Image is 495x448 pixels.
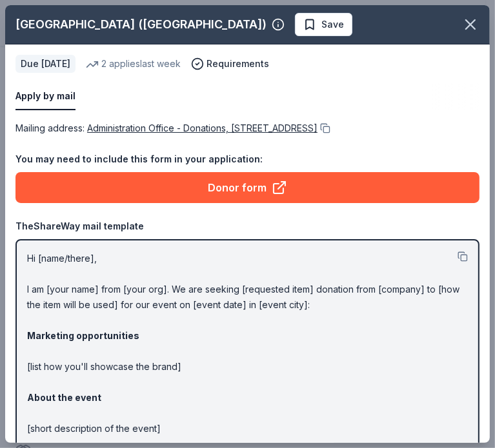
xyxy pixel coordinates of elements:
div: Mailing address : [15,121,480,136]
span: Administration Office - Donations, [STREET_ADDRESS] [87,122,318,133]
div: You may need to include this form in your application: [15,151,480,167]
div: TheShareWay mail template [15,219,480,234]
button: Apply by mail [15,83,76,110]
strong: Marketing opportunities [27,330,139,341]
button: Requirements [191,56,269,72]
div: 2 applies last week [86,56,181,72]
span: Save [321,17,344,32]
div: Due [DATE] [15,55,76,73]
strong: About the event [27,392,101,403]
div: [GEOGRAPHIC_DATA] ([GEOGRAPHIC_DATA]) [15,14,267,35]
span: Requirements [207,56,269,72]
a: Donor form [15,172,480,203]
button: Save [295,13,352,36]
